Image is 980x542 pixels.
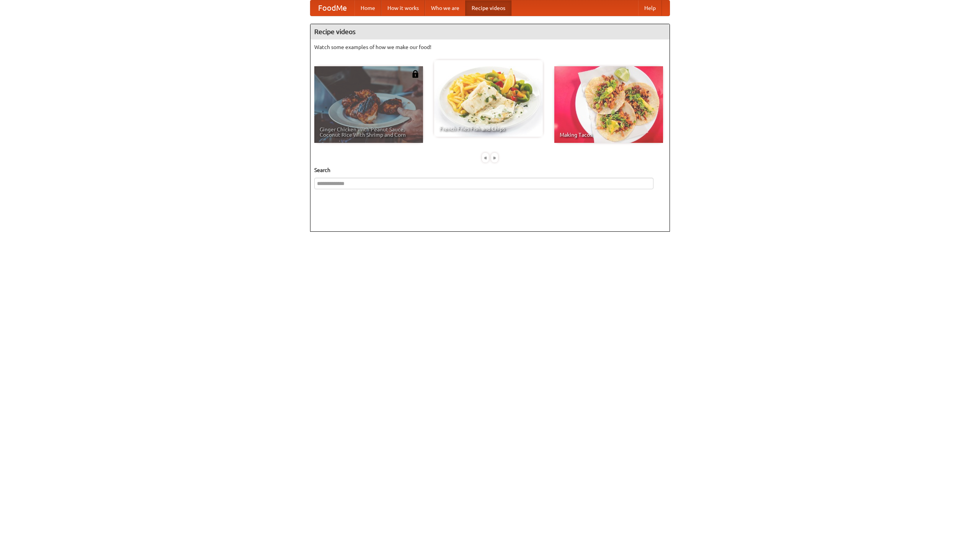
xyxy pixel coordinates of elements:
a: Help [638,0,662,16]
a: Home [354,0,381,16]
h5: Search [314,166,666,174]
a: Who we are [425,0,465,16]
a: How it works [381,0,425,16]
a: FoodMe [310,0,354,16]
img: 483408.png [412,70,419,78]
div: « [482,153,489,162]
div: » [491,153,498,162]
h4: Recipe videos [310,24,670,39]
p: Watch some examples of how we make our food! [314,43,666,51]
span: Making Tacos [560,132,658,138]
a: Making Tacos [554,66,663,143]
a: Recipe videos [465,0,511,16]
span: French Fries Fish and Chips [439,126,537,131]
a: French Fries Fish and Chips [434,60,543,137]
